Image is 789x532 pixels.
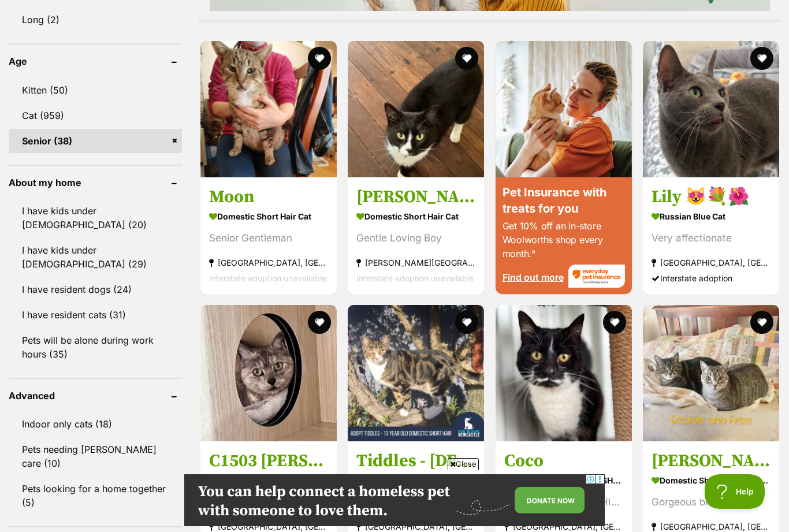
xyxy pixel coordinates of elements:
img: Coco - Domestic Short Hair (DSH) Cat [496,305,632,441]
a: Lily 😻💐🌺 Russian Blue Cat Very affectionate [GEOGRAPHIC_DATA], [GEOGRAPHIC_DATA] Interstate adoption [643,177,779,294]
a: Kitten (50) [9,78,182,102]
strong: Domestic Short Hair Cat [209,207,328,224]
strong: Russian Blue Cat [652,207,771,224]
strong: Domestic Short Hair (DSH) Cat [504,472,623,489]
span: Close [448,458,479,470]
h3: Moon [209,185,328,207]
a: Moon Domestic Short Hair Cat Senior Gentleman [GEOGRAPHIC_DATA], [GEOGRAPHIC_DATA] Interstate ado... [200,177,337,294]
a: Indoor only cats (18) [9,412,182,436]
button: favourite [603,311,626,334]
strong: Domestic Short Hair Cat [356,207,475,224]
h3: C1503 [PERSON_NAME] [209,450,328,472]
header: About my home [9,177,182,188]
iframe: Help Scout Beacon - Open [705,474,766,509]
a: Pets will be alone during work hours (35) [9,328,182,366]
span: Interstate adoption unavailable [356,273,474,282]
strong: Domestic Short Hair (DSH) Cat [652,472,771,489]
button: favourite [750,311,773,334]
h3: [PERSON_NAME] and [PERSON_NAME] [652,450,771,472]
img: C1503 Polly - Domestic Short Hair (DSH) Cat [200,305,337,441]
strong: [GEOGRAPHIC_DATA], [GEOGRAPHIC_DATA] [209,254,328,270]
a: Cat (959) [9,103,182,128]
a: I have kids under [DEMOGRAPHIC_DATA] (20) [9,199,182,237]
a: Long (2) [9,8,182,32]
span: Interstate adoption unavailable [209,273,326,282]
h3: Tiddles - [DEMOGRAPHIC_DATA] Domestic Short Hair [356,450,475,472]
a: Pets needing [PERSON_NAME] care (10) [9,437,182,475]
a: I have kids under [DEMOGRAPHIC_DATA] (29) [9,238,182,276]
h3: Lily 😻💐🌺 [652,185,771,207]
strong: [GEOGRAPHIC_DATA], [GEOGRAPHIC_DATA] [652,254,771,270]
div: Interstate adoption [652,270,771,285]
h3: Coco [504,450,623,472]
button: favourite [750,47,773,70]
img: Lily 😻💐🌺 - Russian Blue Cat [643,41,779,177]
button: favourite [456,47,479,70]
button: favourite [308,311,331,334]
img: Fred and George - Domestic Short Hair (DSH) Cat [643,305,779,441]
a: [PERSON_NAME] Domestic Short Hair Cat Gentle Loving Boy [PERSON_NAME][GEOGRAPHIC_DATA][PERSON_NAM... [348,177,484,294]
div: Gentle Loving Boy [356,230,475,245]
header: Advanced [9,390,182,401]
div: Very affectionate [652,230,771,245]
iframe: Advertisement [184,474,605,526]
button: favourite [308,47,331,70]
a: Pets looking for a home together (5) [9,477,182,515]
header: Age [9,56,182,66]
a: Senior (38) [9,129,182,153]
img: Tiddles - 13 Year Old Domestic Short Hair - Domestic Short Hair (DSH) Cat [348,305,484,441]
a: I have resident cats (31) [9,303,182,327]
div: Perfect [DEMOGRAPHIC_DATA] <3 [504,494,623,510]
img: Sylvester - Domestic Short Hair Cat [348,41,484,177]
img: Moon - Domestic Short Hair Cat [200,41,337,177]
button: favourite [456,311,479,334]
div: Senior Gentleman [209,230,328,245]
strong: [PERSON_NAME][GEOGRAPHIC_DATA][PERSON_NAME], [GEOGRAPHIC_DATA] [356,254,475,270]
div: Gorgeous brothers! [652,494,771,510]
a: I have resident dogs (24) [9,277,182,302]
h3: [PERSON_NAME] [356,185,475,207]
